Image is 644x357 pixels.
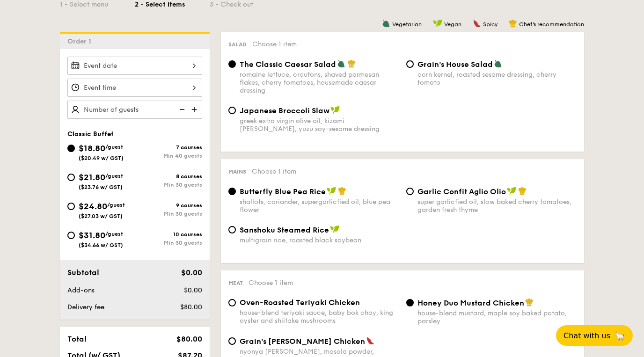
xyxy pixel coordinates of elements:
[79,242,123,248] span: ($34.66 w/ GST)
[135,173,202,180] div: 8 courses
[67,174,75,181] input: $21.80/guest($23.76 w/ GST)8 coursesMin 30 guests
[249,279,293,287] span: Choose 1 item
[67,286,95,294] span: Add-ons
[240,337,365,346] span: Grain's [PERSON_NAME] Chicken
[180,303,202,311] span: $80.00
[240,106,329,115] span: Japanese Broccoli Slaw
[406,299,414,306] input: Honey Duo Mustard Chickenhouse-blend mustard, maple soy baked potato, parsley
[228,168,246,175] span: Mains
[228,280,243,286] span: Meat
[79,213,123,219] span: ($27.03 w/ GST)
[176,335,202,343] span: $80.00
[67,101,202,119] input: Number of guests
[347,59,356,68] img: icon-chef-hat.a58ddaea.svg
[135,202,202,209] div: 9 courses
[135,153,202,159] div: Min 40 guests
[228,188,236,195] input: Butterfly Blue Pea Riceshallots, coriander, supergarlicfied oil, blue pea flower
[181,268,202,277] span: $0.00
[507,187,516,195] img: icon-vegan.f8ff3823.svg
[525,298,534,306] img: icon-chef-hat.a58ddaea.svg
[228,226,236,233] input: Sanshoku Steamed Ricemultigrain rice, roasted black soybean
[240,226,329,234] span: Sanshoku Steamed Rice
[67,268,99,277] span: Subtotal
[444,21,461,28] span: Vegan
[392,21,422,28] span: Vegetarian
[327,187,336,195] img: icon-vegan.f8ff3823.svg
[105,144,123,150] span: /guest
[240,309,399,325] div: house-blend teriyaki sauce, baby bok choy, king oyster and shiitake mushrooms
[337,59,345,68] img: icon-vegetarian.fe4039eb.svg
[338,187,346,195] img: icon-chef-hat.a58ddaea.svg
[79,155,124,161] span: ($20.49 w/ GST)
[67,145,75,152] input: $18.80/guest($20.49 w/ GST)7 coursesMin 40 guests
[483,21,498,28] span: Spicy
[417,187,506,196] span: Garlic Confit Aglio Olio
[240,60,336,69] span: The Classic Caesar Salad
[135,144,202,151] div: 7 courses
[330,106,340,114] img: icon-vegan.f8ff3823.svg
[79,143,105,153] span: $18.80
[366,336,374,345] img: icon-spicy.37a8142b.svg
[330,225,339,233] img: icon-vegan.f8ff3823.svg
[614,330,625,341] span: 🦙
[252,168,296,175] span: Choose 1 item
[406,60,414,68] input: Grain's House Saladcorn kernel, roasted sesame dressing, cherry tomato
[135,231,202,238] div: 10 courses
[67,130,114,138] span: Classic Buffet
[67,335,87,343] span: Total
[240,117,399,133] div: greek extra virgin olive oil, kizami [PERSON_NAME], yuzu soy-sesame dressing
[184,286,202,294] span: $0.00
[417,309,577,325] div: house-blend mustard, maple soy baked potato, parsley
[228,337,236,345] input: Grain's [PERSON_NAME] Chickennyonya [PERSON_NAME], masala powder, lemongrass
[67,57,202,75] input: Event date
[240,71,399,95] div: romaine lettuce, croutons, shaved parmesan flakes, cherry tomatoes, housemade caesar dressing
[563,331,610,340] span: Chat with us
[67,79,202,97] input: Event time
[556,325,633,346] button: Chat with us🦙
[107,202,125,208] span: /guest
[228,107,236,114] input: Japanese Broccoli Slawgreek extra virgin olive oil, kizami [PERSON_NAME], yuzu soy-sesame dressing
[79,172,105,182] span: $21.80
[519,21,584,28] span: Chef's recommendation
[494,59,502,68] img: icon-vegetarian.fe4039eb.svg
[67,203,75,210] input: $24.80/guest($27.03 w/ GST)9 coursesMin 30 guests
[417,71,577,87] div: corn kernel, roasted sesame dressing, cherry tomato
[67,303,104,311] span: Delivery fee
[79,230,105,240] span: $31.80
[240,298,360,307] span: Oven-Roasted Teriyaki Chicken
[228,41,247,48] span: Salad
[518,187,527,195] img: icon-chef-hat.a58ddaea.svg
[509,19,517,28] img: icon-chef-hat.a58ddaea.svg
[240,198,399,214] div: shallots, coriander, supergarlicfied oil, blue pea flower
[417,198,577,214] div: super garlicfied oil, slow baked cherry tomatoes, garden fresh thyme
[67,37,95,45] span: Order 1
[67,232,75,239] input: $31.80/guest($34.66 w/ GST)10 coursesMin 30 guests
[135,211,202,217] div: Min 30 guests
[228,60,236,68] input: The Classic Caesar Saladromaine lettuce, croutons, shaved parmesan flakes, cherry tomatoes, house...
[240,236,399,244] div: multigrain rice, roasted black soybean
[417,299,524,307] span: Honey Duo Mustard Chicken
[240,187,326,196] span: Butterfly Blue Pea Rice
[135,240,202,246] div: Min 30 guests
[417,60,493,69] span: Grain's House Salad
[105,231,123,237] span: /guest
[79,201,107,211] span: $24.80
[228,299,236,306] input: Oven-Roasted Teriyaki Chickenhouse-blend teriyaki sauce, baby bok choy, king oyster and shiitake ...
[174,101,188,118] img: icon-reduce.1d2dbef1.svg
[105,173,123,179] span: /guest
[188,101,202,118] img: icon-add.58712e84.svg
[433,19,442,28] img: icon-vegan.f8ff3823.svg
[473,19,481,28] img: icon-spicy.37a8142b.svg
[382,19,390,28] img: icon-vegetarian.fe4039eb.svg
[252,40,297,48] span: Choose 1 item
[406,188,414,195] input: Garlic Confit Aglio Oliosuper garlicfied oil, slow baked cherry tomatoes, garden fresh thyme
[135,182,202,188] div: Min 30 guests
[79,184,123,190] span: ($23.76 w/ GST)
